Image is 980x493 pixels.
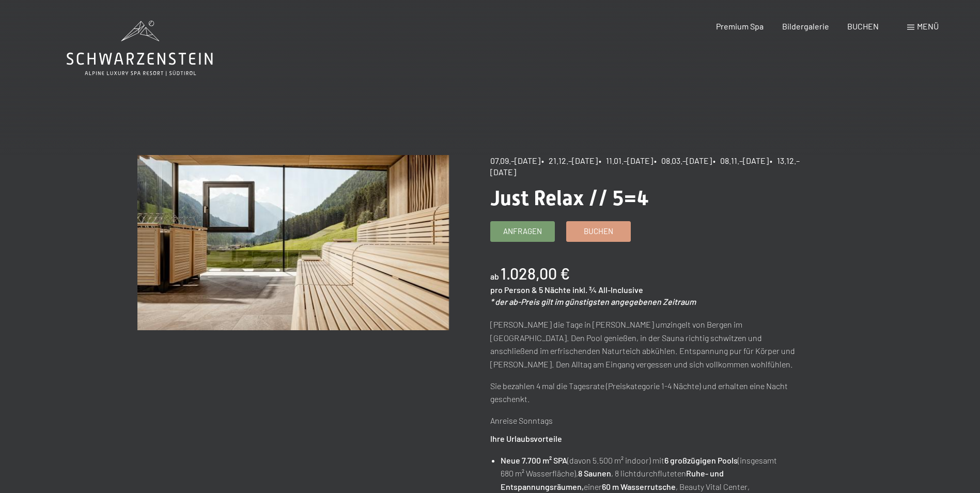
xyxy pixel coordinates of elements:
b: 1.028,00 € [501,264,570,283]
strong: 60 m Wasserrutsche [602,482,676,491]
span: Menü [917,21,939,31]
a: Anfragen [491,222,554,241]
span: pro Person & [490,285,537,295]
a: Premium Spa [716,21,764,31]
em: * der ab-Preis gilt im günstigsten angegebenen Zeitraum [490,297,696,306]
span: 5 Nächte [539,285,571,295]
img: Just Relax // 5=4 [137,155,449,330]
a: BUCHEN [847,21,879,31]
span: 07.09.–[DATE] [490,156,540,165]
p: Anreise Sonntags [490,414,802,427]
span: Anfragen [503,226,542,237]
a: Bildergalerie [782,21,829,31]
span: • 08.03.–[DATE] [654,156,712,165]
strong: Neue 7.700 m² SPA [501,455,567,465]
span: inkl. ¾ All-Inclusive [572,285,643,295]
p: Sie bezahlen 4 mal die Tagesrate (Preiskategorie 1-4 Nächte) und erhalten eine Nacht geschenkt. [490,379,802,406]
span: • 21.12.–[DATE] [541,156,598,165]
span: ab [490,271,499,281]
strong: 8 Saunen [578,468,611,478]
a: Buchen [567,222,630,241]
span: Buchen [584,226,613,237]
strong: Ihre Urlaubsvorteile [490,434,562,443]
span: • 08.11.–[DATE] [713,156,769,165]
span: • 11.01.–[DATE] [599,156,653,165]
p: [PERSON_NAME] die Tage in [PERSON_NAME] umzingelt von Bergen im [GEOGRAPHIC_DATA]. Den Pool genie... [490,318,802,371]
span: Just Relax // 5=4 [490,186,649,210]
strong: 6 großzügigen Pools [664,455,738,465]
